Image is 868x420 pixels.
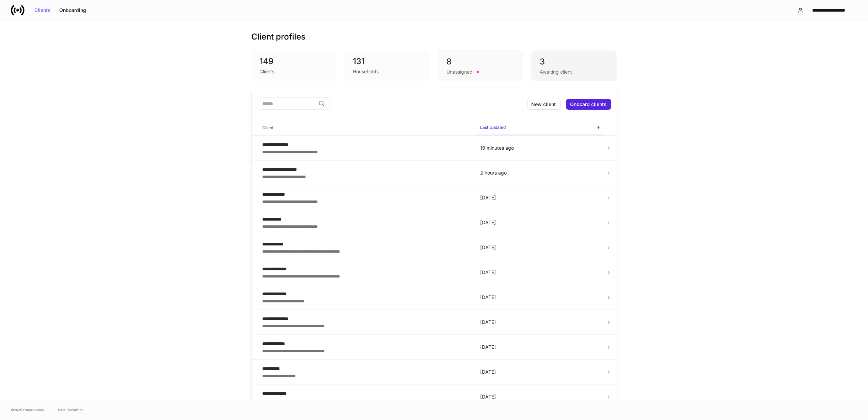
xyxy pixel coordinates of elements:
[540,56,608,67] div: 3
[55,5,91,16] button: Onboarding
[480,194,601,201] p: [DATE]
[480,319,601,326] p: [DATE]
[480,244,601,251] p: [DATE]
[532,102,556,107] div: New client
[477,121,603,135] span: Last Updated
[480,219,601,226] p: [DATE]
[480,169,601,176] p: 2 hours ago
[570,102,607,107] div: Onboard clients
[11,407,44,412] span: © 2025 OneAdvisory
[480,269,601,276] p: [DATE]
[480,393,601,400] p: [DATE]
[480,294,601,301] p: [DATE]
[566,99,611,110] button: Onboard clients
[446,56,515,67] div: 8
[58,407,83,412] a: Data Disclaimer
[446,69,473,75] div: Unassigned
[438,50,523,81] div: 8Unassigned
[353,68,379,75] div: Households
[260,68,275,75] div: Clients
[480,145,601,151] p: 19 minutes ago
[480,344,601,350] p: [DATE]
[260,121,472,135] span: Client
[527,99,561,110] button: New client
[353,56,422,67] div: 131
[263,124,274,131] h6: Client
[260,56,329,67] div: 149
[540,69,572,75] div: Awaiting client
[252,31,306,42] h3: Client profiles
[480,369,601,375] p: [DATE]
[34,8,50,13] div: Clients
[531,50,616,81] div: 3Awaiting client
[59,8,86,13] div: Onboarding
[480,124,506,131] h6: Last Updated
[30,5,55,16] button: Clients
